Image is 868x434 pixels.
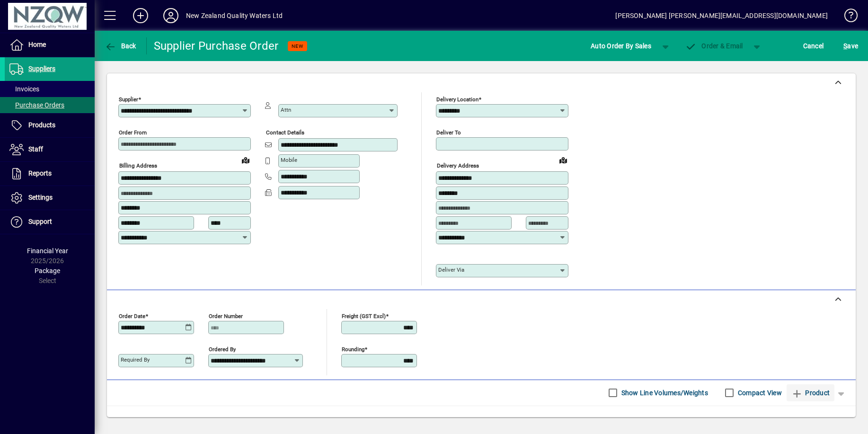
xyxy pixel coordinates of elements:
mat-label: Supplier [119,96,138,103]
button: Add [125,7,156,24]
button: Order & Email [681,37,748,54]
mat-label: Deliver via [438,266,464,273]
div: New Zealand Quality Waters Ltd [186,8,283,23]
span: Back [105,42,136,50]
span: Cancel [803,38,824,53]
span: Purchase Orders [9,101,64,109]
span: Reports [28,169,52,177]
button: Product [787,384,834,401]
a: Home [5,33,95,57]
mat-label: Delivery Location [436,96,478,103]
mat-label: Order date [119,312,145,319]
span: Suppliers [28,65,55,72]
mat-label: Order number [209,312,243,319]
span: ave [843,38,858,53]
mat-label: Freight (GST excl) [342,312,386,319]
label: Show Line Volumes/Weights [620,388,708,398]
span: Product [791,385,830,400]
span: Financial Year [27,247,68,255]
button: Save [841,37,860,54]
a: Settings [5,186,95,210]
div: Supplier Purchase Order [154,38,279,53]
span: Order & Email [685,42,743,50]
a: View on map [556,152,571,168]
a: Reports [5,162,95,186]
app-page-header-button: Back [95,37,147,54]
span: Auto Order By Sales [591,38,651,53]
a: View on map [238,152,253,168]
button: Back [102,37,139,54]
span: Support [28,218,52,225]
span: Settings [28,194,53,201]
mat-label: Mobile [281,157,297,163]
div: [PERSON_NAME] [PERSON_NAME][EMAIL_ADDRESS][DOMAIN_NAME] [615,8,828,23]
button: Cancel [801,37,826,54]
a: Purchase Orders [5,97,95,113]
a: Products [5,114,95,137]
span: NEW [292,43,303,49]
span: S [843,42,847,50]
a: Invoices [5,81,95,97]
label: Compact View [736,388,782,398]
span: Products [28,121,55,129]
a: Support [5,210,95,234]
button: Auto Order By Sales [586,37,656,54]
span: Package [35,267,60,275]
button: Profile [156,7,186,24]
mat-label: Deliver To [436,129,461,136]
span: Home [28,41,46,48]
span: Staff [28,145,43,153]
span: Invoices [9,85,39,93]
mat-label: Ordered by [209,345,236,352]
mat-label: Attn [281,106,291,113]
a: Knowledge Base [837,2,856,33]
mat-label: Required by [121,356,150,363]
a: Staff [5,138,95,161]
mat-label: Rounding [342,345,364,352]
mat-label: Order from [119,129,147,136]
